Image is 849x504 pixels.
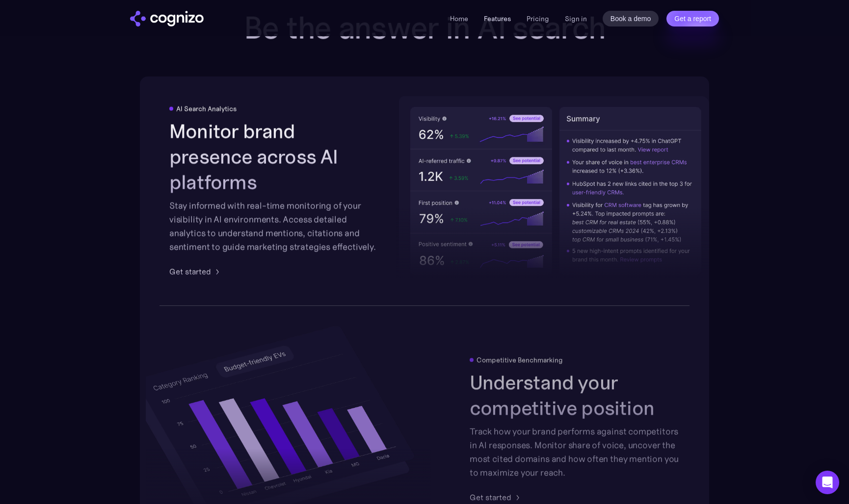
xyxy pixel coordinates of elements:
[484,14,511,23] a: Features
[603,11,659,26] a: Book a demo
[666,11,719,26] a: Get a report
[176,105,237,113] div: AI Search Analytics
[399,96,712,286] img: AI visibility metrics performance insights
[229,10,620,46] h2: Be the answer in AI search
[527,14,549,23] a: Pricing
[169,266,211,277] div: Get started
[470,492,523,504] a: Get started
[477,356,563,364] div: Competitive Benchmarking
[816,471,839,494] div: Open Intercom Messenger
[130,11,204,26] img: cognizo logo
[169,199,379,254] div: Stay informed with real-time monitoring of your visibility in AI environments. Access detailed an...
[130,11,204,26] a: home
[470,370,680,421] h2: Understand your competitive position
[470,492,511,504] div: Get started
[169,119,379,195] h2: Monitor brand presence across AI platforms
[470,425,680,480] div: Track how your brand performs against competitors in AI responses. Monitor share of voice, uncove...
[169,266,223,277] a: Get started
[565,13,587,25] a: Sign in
[450,14,468,23] a: Home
